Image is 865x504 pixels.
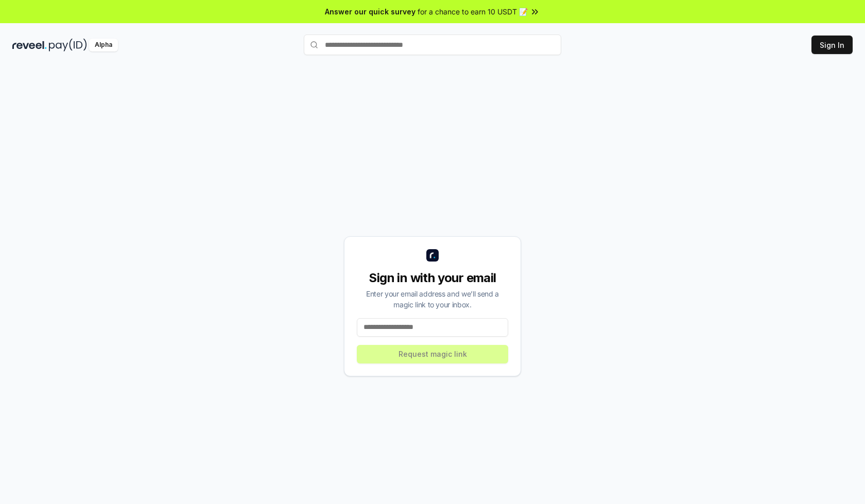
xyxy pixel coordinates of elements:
[357,270,508,286] div: Sign in with your email
[89,39,118,51] div: Alpha
[418,6,528,17] span: for a chance to earn 10 USDT 📝
[49,39,87,51] img: pay_id
[357,288,508,310] div: Enter your email address and we’ll send a magic link to your inbox.
[325,6,416,17] span: Answer our quick survey
[12,39,47,51] img: reveel_dark
[426,249,439,262] img: logo_small
[811,36,853,54] button: Sign In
